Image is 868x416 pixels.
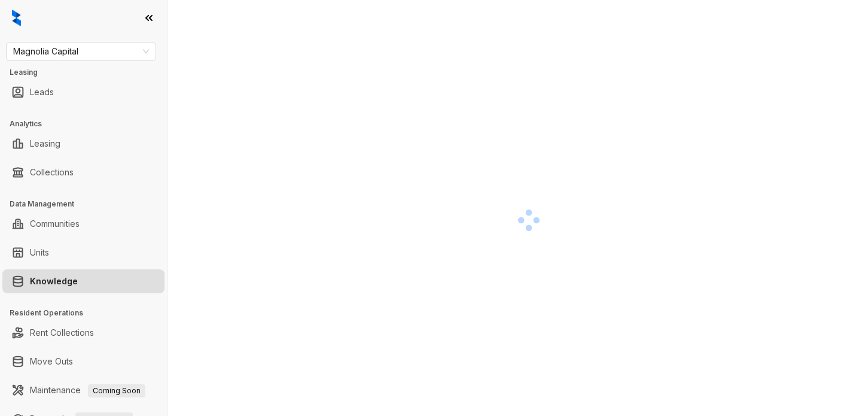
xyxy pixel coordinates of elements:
[2,212,165,236] li: Communities
[10,67,167,78] h3: Leasing
[2,132,165,156] li: Leasing
[30,350,73,374] a: Move Outs
[30,80,54,104] a: Leads
[12,10,21,26] img: logo
[30,321,94,345] a: Rent Collections
[88,384,145,397] span: Coming Soon
[30,241,49,265] a: Units
[30,269,78,293] a: Knowledge
[10,308,167,318] h3: Resident Operations
[30,132,60,156] a: Leasing
[13,42,149,60] span: Magnolia Capital
[10,119,167,129] h3: Analytics
[2,80,165,104] li: Leads
[2,350,165,374] li: Move Outs
[2,321,165,345] li: Rent Collections
[10,199,167,209] h3: Data Management
[2,378,165,402] li: Maintenance
[30,212,80,236] a: Communities
[2,241,165,265] li: Units
[2,269,165,293] li: Knowledge
[30,160,74,184] a: Collections
[2,160,165,184] li: Collections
